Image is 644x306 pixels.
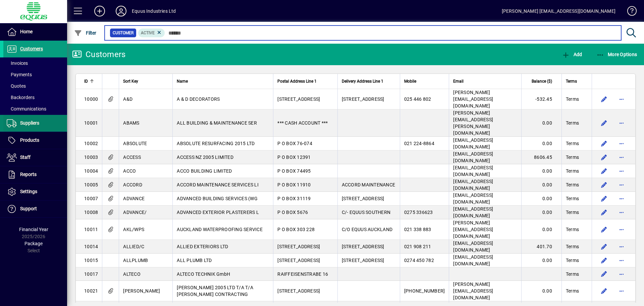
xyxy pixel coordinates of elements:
button: Edit [599,269,609,279]
span: Quotes [7,83,26,89]
span: More Options [596,52,637,57]
td: 0.00 [521,178,561,192]
span: Terms [566,271,579,277]
span: Terms [566,181,579,188]
span: Backorders [7,95,35,100]
span: ADVANCE/ [123,210,147,215]
span: ALTECO [123,271,141,277]
span: 021 224-8864 [404,141,434,146]
span: Settings [20,189,37,194]
span: [PERSON_NAME] [123,288,160,294]
span: Home [20,29,33,34]
span: Support [20,206,37,211]
td: 0.00 [521,164,561,178]
td: 8606.45 [521,150,561,164]
button: Edit [599,94,609,104]
div: Mobile [404,78,445,85]
span: P O BOX 5676 [277,210,308,215]
span: Add [562,52,582,57]
td: 0.00 [521,137,561,150]
div: Email [453,78,517,85]
span: ACCO [123,168,136,174]
a: Payments [3,69,67,80]
span: [STREET_ADDRESS] [342,196,384,201]
a: Suppliers [3,115,67,132]
span: Terms [566,154,579,161]
span: Terms [566,243,579,250]
button: Edit [599,286,609,296]
span: Suppliers [20,120,39,126]
button: More options [616,166,627,176]
td: 0.00 [521,110,561,137]
span: Active [141,31,155,35]
span: [PERSON_NAME][EMAIL_ADDRESS][PERSON_NAME][DOMAIN_NAME] [453,110,493,136]
span: ID [84,78,88,85]
span: [PERSON_NAME][EMAIL_ADDRESS][DOMAIN_NAME] [453,281,493,300]
td: -532.45 [521,89,561,110]
a: Staff [3,149,67,166]
span: Balance ($) [532,78,552,85]
span: 0274 450 782 [404,258,434,263]
span: [PERSON_NAME][EMAIL_ADDRESS][DOMAIN_NAME] [453,220,493,239]
span: [STREET_ADDRESS] [277,288,320,294]
td: 0.00 [521,206,561,219]
button: Edit [599,255,609,266]
span: ALLPLUMB [123,258,148,263]
span: 10005 [84,182,98,187]
div: Customers [72,49,125,60]
td: 0.00 [521,219,561,240]
span: Terms [566,288,579,294]
button: Edit [599,193,609,204]
span: Customers [20,46,43,51]
span: 10002 [84,141,98,146]
span: 10015 [84,258,98,263]
span: 10008 [84,210,98,215]
span: ALTECO TECHNIK GmbH [177,271,230,277]
span: ALL PLUMB LTD [177,258,212,263]
span: [STREET_ADDRESS] [277,96,320,102]
span: C/O EQUUS AUCKLAND [342,227,393,232]
span: ACCORD [123,182,142,187]
span: P O BOX 11910 [277,182,311,187]
span: ACCESS NZ 2005 LIMITED [177,155,233,160]
span: [EMAIL_ADDRESS][DOMAIN_NAME] [453,241,493,253]
td: 401.70 [521,240,561,254]
span: AUCKLAND WATERPROOFING SERVICE [177,227,263,232]
span: Payments [7,72,32,77]
button: More options [616,207,627,218]
button: More options [616,138,627,149]
button: Add [89,5,110,17]
span: Terms [566,195,579,202]
span: 021 908 211 [404,244,431,249]
button: More options [616,286,627,296]
span: Terms [566,257,579,264]
span: ADVANCED EXTERIOR PLASTERERS L [177,210,259,215]
span: Reports [20,172,37,177]
span: [PHONE_NUMBER] [404,288,445,294]
a: Backorders [3,92,67,103]
mat-chip: Activation Status: Active [138,29,165,37]
a: Support [3,201,67,217]
span: P O BOX 31119 [277,196,311,201]
span: Terms [566,120,579,126]
button: Edit [599,241,609,252]
button: Edit [599,138,609,149]
td: 0.00 [521,254,561,267]
span: Postal Address Line 1 [277,78,317,85]
span: ABSOLUTE [123,141,147,146]
span: 10017 [84,271,98,277]
span: [EMAIL_ADDRESS][DOMAIN_NAME] [453,192,493,205]
span: P O BOX 303 228 [277,227,315,232]
button: More options [616,224,627,235]
span: [PERSON_NAME] 2005 LTD T/A T/A [PERSON_NAME] CONTRACTING [177,285,253,297]
a: Invoices [3,57,67,69]
button: More options [616,94,627,104]
span: 10021 [84,288,98,294]
span: A&D [123,96,132,102]
span: [STREET_ADDRESS] [277,244,320,249]
span: 0275 336623 [404,210,433,215]
span: Invoices [7,60,28,66]
span: Mobile [404,78,416,85]
span: 10007 [84,196,98,201]
button: Profile [110,5,132,17]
